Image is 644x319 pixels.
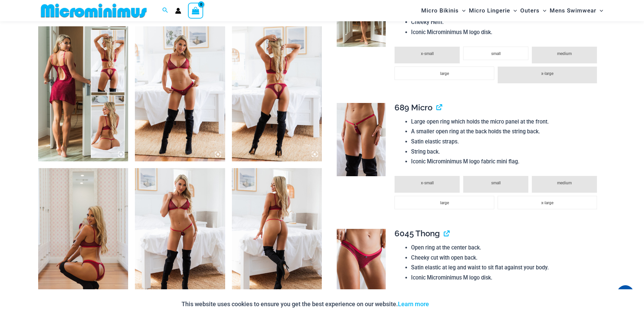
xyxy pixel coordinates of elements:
a: Micro BikinisMenu ToggleMenu Toggle [420,2,467,19]
a: View Shopping Cart, empty [188,3,204,18]
li: A smaller open ring at the back holds the string back. [411,127,600,137]
li: Open ring at the center back. [411,243,600,253]
li: x-small [395,176,460,193]
li: medium [532,176,597,193]
li: x-small [395,47,460,63]
li: Iconic Microminimus M logo disk. [411,273,600,283]
img: Guilty Pleasures Red 1045 Bra 6045 Thong [135,26,225,161]
span: 689 Micro [395,103,432,112]
img: Guilty Pleasures Red 1045 Bra 6045 Thong [232,26,322,161]
img: MM SHOP LOGO FLAT [38,3,149,18]
span: Menu Toggle [510,2,517,19]
span: Mens Swimwear [550,2,596,19]
span: Menu Toggle [596,2,603,19]
span: small [491,51,501,56]
li: String back. [411,147,600,157]
span: large [440,71,449,76]
img: Guilty Pleasures Red 1045 Bra 689 Micro [135,168,225,303]
li: small [463,176,528,193]
a: OutersMenu ToggleMenu Toggle [519,2,548,19]
span: large [440,201,449,205]
span: Outers [520,2,540,19]
span: Menu Toggle [459,2,466,19]
p: This website uses cookies to ensure you get the best experience on our website. [182,299,429,309]
a: Learn more [398,300,429,308]
li: Iconic Microminimus M logo disk. [411,27,600,37]
li: Large open ring which holds the micro panel at the front. [411,117,600,127]
span: Menu Toggle [540,2,546,19]
span: medium [557,51,572,56]
span: x-small [421,51,434,56]
li: x-large [498,67,597,83]
li: Cheeky Hem. [411,17,600,27]
span: x-large [541,201,553,205]
li: Cheeky cut with open back. [411,253,600,263]
span: Micro Lingerie [469,2,510,19]
button: Accept [434,296,463,312]
img: Guilty Pleasures Red 1045 Bra 689 Micro [232,168,322,303]
li: small [463,47,528,60]
span: x-small [421,181,434,185]
li: x-large [498,196,597,209]
img: Guilty Pleasures Red 1045 Bra 6045 Thong [38,168,128,303]
li: Satin elastic straps. [411,137,600,147]
li: medium [532,47,597,63]
span: Micro Bikinis [421,2,459,19]
img: Guilty Pleasures Red Collection Pack [38,26,128,161]
a: Account icon link [175,8,181,14]
li: large [395,67,494,80]
li: large [395,196,494,209]
a: Mens SwimwearMenu ToggleMenu Toggle [548,2,605,19]
img: Guilty Pleasures Red 689 Micro [337,103,386,177]
span: small [491,181,501,185]
li: Iconic Microminimus M logo fabric mini flag. [411,157,600,167]
img: Guilty Pleasures Red 6045 Thong [337,229,386,302]
a: Micro LingerieMenu ToggleMenu Toggle [467,2,519,19]
li: Satin elastic at leg and waist to sit flat against your body. [411,263,600,273]
a: Search icon link [162,6,168,15]
span: medium [557,181,572,185]
nav: Site Navigation [419,1,606,20]
span: x-large [541,71,553,76]
span: 6045 Thong [395,229,440,238]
